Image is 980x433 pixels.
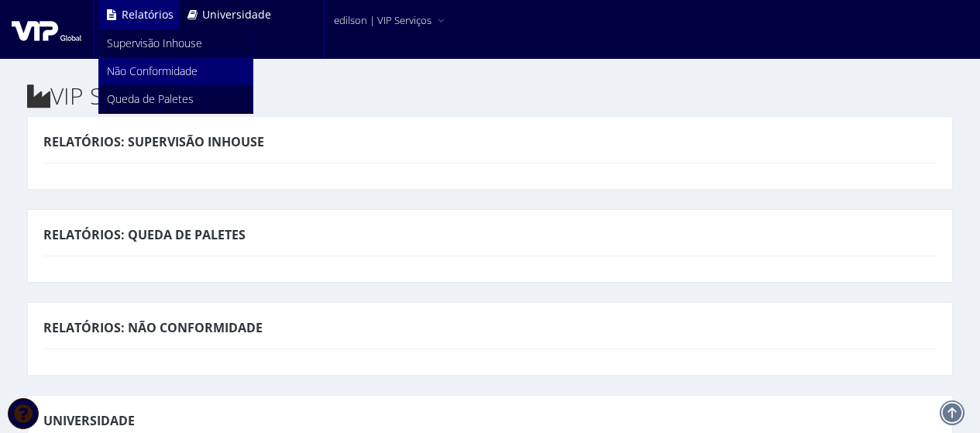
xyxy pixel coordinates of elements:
span: edilson | VIP Serviços [334,12,432,28]
span: Não Conformidade [107,64,198,78]
span: Relatórios: Queda de Paletes [43,226,246,243]
h2: VIP Serviços [27,83,953,108]
span: Relatórios: Supervisão InHouse [43,133,264,150]
span: Supervisão Inhouse [107,36,202,50]
span: Relatórios: Não Conformidade [43,319,263,336]
a: Supervisão Inhouse [99,29,253,57]
a: Não Conformidade [99,57,253,85]
img: logo [12,18,81,41]
span: Relatórios [122,7,174,22]
span: Universidade [202,7,271,22]
span: Queda de Paletes [107,91,194,106]
a: Queda de Paletes [99,85,253,113]
span: Universidade [43,412,135,429]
